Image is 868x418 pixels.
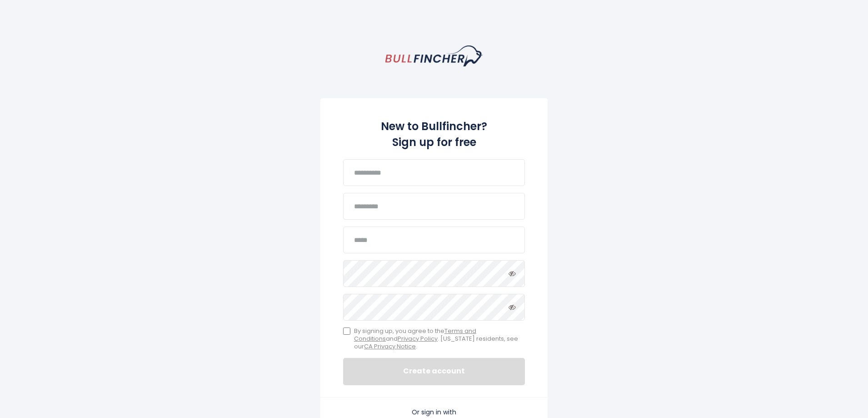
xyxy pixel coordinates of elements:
[343,327,350,335] input: By signing up, you agree to theTerms and ConditionsandPrivacy Policy. [US_STATE] residents, see o...
[343,118,525,150] h2: New to Bullfincher? Sign up for free
[364,342,416,351] a: CA Privacy Notice
[354,327,476,343] a: Terms and Conditions
[385,45,483,66] a: homepage
[343,408,525,416] p: Or sign in with
[509,270,516,277] i: Toggle password visibility
[398,334,438,343] a: Privacy Policy
[354,327,525,351] span: By signing up, you agree to the and . [US_STATE] residents, see our .
[343,358,525,385] button: Create account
